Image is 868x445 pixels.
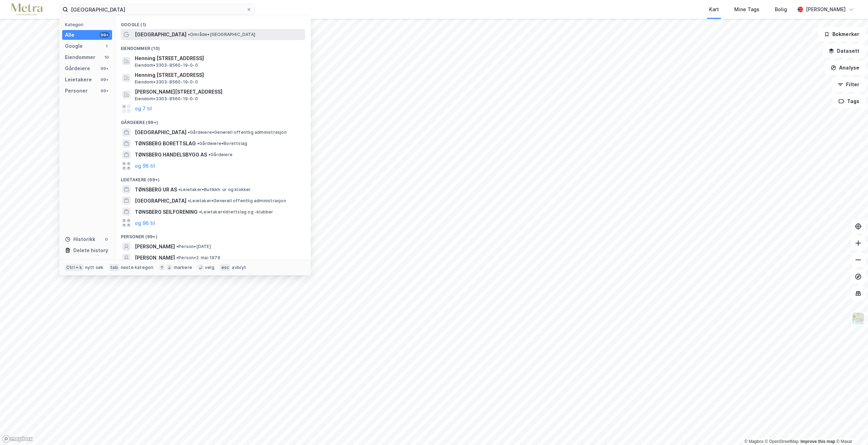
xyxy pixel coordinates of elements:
div: Kategori [65,22,112,27]
span: • [208,152,211,157]
button: og 96 til [135,219,155,227]
span: Gårdeiere • Borettslag [197,141,247,146]
span: • [176,244,178,249]
button: Bokmerker [818,27,865,41]
button: Tags [833,94,865,108]
span: TØNSBERG BORETTSLAG [135,139,196,148]
span: • [199,209,201,214]
button: og 7 til [135,104,152,113]
span: [PERSON_NAME][STREET_ADDRESS] [135,88,302,96]
button: Analyse [825,61,865,75]
span: • [197,141,199,146]
span: TØNSBERG UR AS [135,185,177,194]
button: Datasett [823,44,865,58]
div: 99+ [100,88,109,94]
a: Mapbox [744,439,764,444]
div: Kart [709,5,719,14]
div: Personer (99+) [115,228,311,241]
span: Henning [STREET_ADDRESS] [135,71,302,79]
input: Søk på adresse, matrikkel, gårdeiere, leietakere eller personer [68,4,246,15]
div: Google (1) [115,16,311,29]
div: Gårdeiere (99+) [115,114,311,127]
div: Mine Tags [734,5,759,14]
span: Person • [DATE] [176,244,211,249]
div: Eiendommer [65,53,95,61]
span: Leietaker • Generell offentlig administrasjon [188,198,286,204]
iframe: Chat Widget [833,411,868,445]
span: Gårdeiere • Generell offentlig administrasjon [188,130,287,135]
img: Z [852,312,865,325]
div: esc [220,264,231,271]
div: Bolig [775,5,787,14]
span: • [188,130,190,135]
div: velg [205,265,214,270]
span: [GEOGRAPHIC_DATA] [135,128,186,137]
div: avbryt [232,265,246,270]
a: Mapbox homepage [2,435,33,443]
div: Google [65,42,83,50]
div: Gårdeiere [65,64,90,73]
img: metra-logo.256734c3b2bbffee19d4.png [11,3,43,16]
div: Alle [65,31,74,39]
div: 99+ [100,77,109,82]
div: [PERSON_NAME] [806,5,846,14]
span: Eiendom • 3303-8560-19-0-0 [135,63,198,68]
span: TØNSBERG SEILFORENING [135,208,198,216]
div: neste kategori [121,265,154,270]
div: 0 [104,236,109,242]
span: Leietaker • Idrettslag og -klubber [199,209,273,215]
div: Kontrollprogram for chat [833,411,868,445]
div: 99+ [100,66,109,71]
div: Historikk [65,235,95,243]
div: Eiendommer (10) [115,40,311,53]
a: OpenStreetMap [765,439,799,444]
span: • [178,187,181,192]
div: 1 [104,43,109,49]
span: Eiendom • 3303-8560-19-0-0 [135,96,198,102]
span: [GEOGRAPHIC_DATA] [135,30,186,39]
div: markere [174,265,192,270]
span: Område • [GEOGRAPHIC_DATA] [188,32,255,37]
button: Filter [832,78,865,92]
div: Ctrl + k [65,264,84,271]
div: nytt søk [85,265,104,270]
div: Delete history [73,246,108,255]
span: • [176,255,178,260]
span: • [188,32,190,37]
div: Leietakere [65,75,92,84]
div: 10 [104,54,109,60]
button: og 96 til [135,162,155,170]
span: [GEOGRAPHIC_DATA] [135,197,186,205]
div: Personer [65,87,88,95]
a: Improve this map [801,439,835,444]
span: Person • 2. mai 1979 [176,255,220,261]
span: • [188,198,190,203]
span: [PERSON_NAME] [135,242,175,251]
span: TØNSBERG HANDELSBYGG AS [135,151,207,159]
span: Leietaker • Butikkh. ur og klokker [178,187,251,192]
span: [PERSON_NAME] [135,254,175,262]
span: Gårdeiere [208,152,233,158]
div: tab [109,264,119,271]
div: Leietakere (99+) [115,172,311,184]
div: 99+ [100,32,109,38]
span: Henning [STREET_ADDRESS] [135,54,302,63]
span: Eiendom • 3303-8560-19-0-0 [135,79,198,85]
